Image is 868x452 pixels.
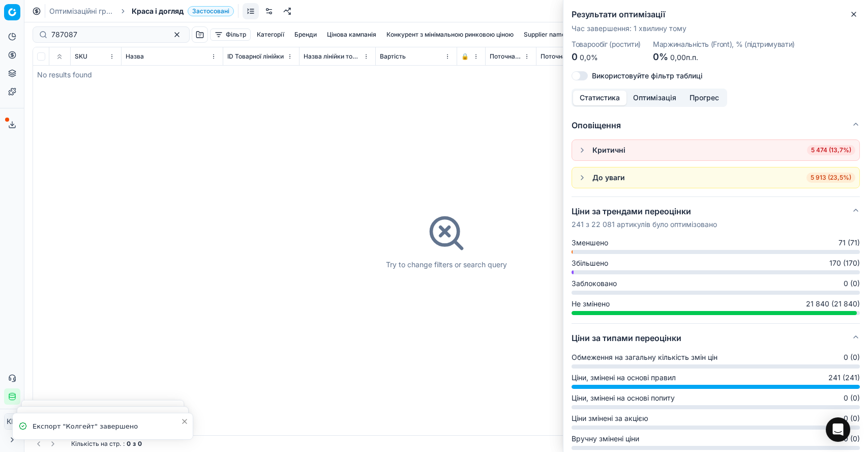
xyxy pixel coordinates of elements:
[33,438,45,450] button: Go to previous page
[572,51,578,62] span: 0
[572,299,610,309] span: Не змінено
[126,52,144,61] span: Назва
[51,30,163,40] input: Пошук по SKU або назві
[49,6,114,16] a: Оптимізаційні групи
[653,51,668,62] span: 0%
[380,52,406,61] span: Вартість
[572,238,608,248] span: Зменшено
[670,53,698,62] span: 0,00п.п.
[75,52,87,61] span: SKU
[844,278,860,289] span: 0 (0)
[323,29,380,41] button: Цінова кампанія
[839,238,860,248] span: 71 (71)
[844,352,860,362] span: 0 (0)
[5,414,20,429] span: КM
[49,6,234,16] nav: breadcrumb
[572,41,641,48] dt: Товарообіг (ростити)
[572,373,676,383] span: Ціни, змінені на основі правил
[572,238,860,323] div: Ціни за трендами переоцінки241 з 22 081 артикулів було оптимізовано
[573,91,626,105] button: Статистика
[4,413,20,430] button: КM
[227,52,284,61] span: ID Товарної лінійки
[127,440,131,448] strong: 0
[572,139,860,196] div: Оповіщення
[541,52,598,61] span: Поточна промо ціна
[572,23,860,34] p: Час завершення : 1 хвилину тому
[138,440,142,448] strong: 0
[826,417,850,442] div: Open Intercom Messenger
[132,6,184,16] span: Краса і догляд
[572,434,639,444] span: Вручну змінені ціни
[572,393,675,403] span: Ціни, змінені на основі попиту
[844,413,860,423] span: 0 (0)
[592,145,625,155] div: Критичні
[178,415,191,428] button: Close toast
[572,278,617,289] span: Заблоковано
[626,91,683,105] button: Оптимізація
[461,52,469,61] span: 🔒
[592,173,625,183] div: До уваги
[490,52,522,61] span: Поточна ціна
[653,41,795,48] dt: Маржинальність (Front), % (підтримувати)
[844,434,860,444] span: 0 (0)
[580,53,598,62] span: 0,0%
[71,440,142,448] div: :
[188,6,234,16] span: Застосовані
[806,173,855,183] span: 5 913 (23,5%)
[572,413,648,423] span: Ціни змінені за акцією
[683,91,726,105] button: Прогрес
[386,260,507,270] div: Try to change filters or search query
[53,50,66,63] button: Expand all
[572,111,860,139] button: Оповіщення
[572,205,717,217] h5: Ціни за трендами переоцінки
[807,145,855,155] span: 5 474 (13,7%)
[828,373,860,383] span: 241 (241)
[572,352,717,362] span: Обмеження на загальну кількість змін цін
[806,299,860,309] span: 21 840 (21 840)
[133,440,136,448] strong: з
[592,72,703,79] label: Використовуйте фільтр таблиці
[132,6,234,16] span: Краса і доглядЗастосовані
[572,258,608,268] span: Збільшено
[304,52,361,61] span: Назва лінійки товарів
[71,440,121,448] span: Кількість на стр.
[253,29,288,41] button: Категорії
[829,258,860,268] span: 170 (170)
[572,324,860,352] button: Ціни за типами переоцінки
[520,29,570,41] button: Supplier name
[33,421,181,432] div: Експорт "Колгейт" завершено
[33,438,59,450] nav: pagination
[382,29,518,41] button: Конкурент з мінімальною ринковою ціною
[47,438,59,450] button: Go to next page
[210,29,251,41] button: Фільтр
[572,197,860,238] button: Ціни за трендами переоцінки241 з 22 081 артикулів було оптимізовано
[572,8,860,20] h2: Результати оптимізації
[290,29,321,41] button: Бренди
[572,219,717,230] p: 241 з 22 081 артикулів було оптимізовано
[844,393,860,403] span: 0 (0)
